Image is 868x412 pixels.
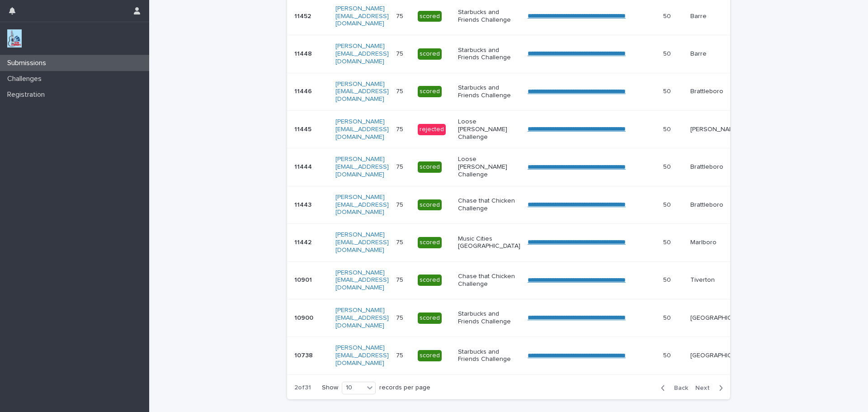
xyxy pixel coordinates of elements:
p: Starbucks and Friends Challenge [458,47,520,62]
p: 50 [663,48,673,58]
p: 50 [663,237,673,246]
p: [GEOGRAPHIC_DATA] [690,352,753,360]
p: Brattleboro [690,88,753,95]
p: Submissions [4,59,53,67]
p: Show [322,384,338,392]
p: 75 [396,275,405,284]
p: 11446 [294,86,314,95]
p: 75 [396,48,405,58]
p: Chase that Chicken Challenge [458,197,520,213]
a: [PERSON_NAME][EMAIL_ADDRESS][DOMAIN_NAME] [335,81,389,103]
p: 11442 [294,237,313,246]
p: Starbucks and Friends Challenge [458,310,520,326]
p: 50 [663,275,673,284]
a: [PERSON_NAME][EMAIL_ADDRESS][DOMAIN_NAME] [335,43,389,65]
p: 11448 [294,48,314,58]
a: [PERSON_NAME][EMAIL_ADDRESS][DOMAIN_NAME] [335,5,389,27]
p: 11445 [294,124,313,133]
p: 50 [663,313,673,322]
span: Next [695,385,715,391]
a: [PERSON_NAME][EMAIL_ADDRESS][DOMAIN_NAME] [335,345,389,366]
p: 2 of 31 [287,377,318,399]
a: [PERSON_NAME][EMAIL_ADDRESS][DOMAIN_NAME] [335,307,389,329]
p: 75 [396,161,405,171]
img: jxsLJbdS1eYBI7rVAS4p [7,29,22,47]
p: Loose [PERSON_NAME] Challenge [458,118,520,141]
div: 10 [342,383,364,393]
p: 50 [663,161,673,171]
div: scored [418,275,442,286]
div: scored [418,237,442,248]
p: 50 [663,199,673,209]
a: [PERSON_NAME][EMAIL_ADDRESS][DOMAIN_NAME] [335,194,389,216]
div: scored [418,313,442,324]
a: [PERSON_NAME][EMAIL_ADDRESS][DOMAIN_NAME] [335,118,389,140]
div: scored [418,350,442,361]
div: scored [418,48,442,60]
p: Music Cities [GEOGRAPHIC_DATA] [458,235,520,251]
p: [PERSON_NAME] [690,126,753,133]
p: 11452 [294,11,313,20]
p: Brattleboro [690,201,753,209]
p: Starbucks and Friends Challenge [458,348,520,364]
p: 11443 [294,199,313,209]
p: Challenges [4,75,49,83]
span: Back [669,385,688,391]
div: scored [418,199,442,211]
p: Loose [PERSON_NAME] Challenge [458,156,520,178]
p: 50 [663,124,673,133]
p: 75 [396,237,405,246]
a: [PERSON_NAME][EMAIL_ADDRESS][DOMAIN_NAME] [335,232,389,253]
p: 50 [663,86,673,95]
div: scored [418,86,442,97]
p: 10901 [294,275,314,284]
p: 75 [396,199,405,209]
div: scored [418,161,442,173]
p: 75 [396,86,405,95]
p: Barre [690,50,753,58]
button: Back [654,384,692,392]
div: rejected [418,124,446,135]
p: 11444 [294,161,314,171]
p: 75 [396,313,405,322]
p: 50 [663,350,673,360]
p: Starbucks and Friends Challenge [458,84,520,99]
p: 75 [396,350,405,360]
p: Barre [690,13,753,20]
p: Brattleboro [690,163,753,171]
p: records per page [379,384,430,392]
p: 50 [663,11,673,20]
a: [PERSON_NAME][EMAIL_ADDRESS][DOMAIN_NAME] [335,156,389,178]
p: Starbucks and Friends Challenge [458,9,520,24]
p: Chase that Chicken Challenge [458,273,520,288]
p: Tiverton [690,276,753,284]
p: 75 [396,124,405,133]
p: 10738 [294,350,315,360]
p: 75 [396,11,405,20]
button: Next [692,384,730,392]
a: [PERSON_NAME][EMAIL_ADDRESS][DOMAIN_NAME] [335,270,389,291]
p: 10900 [294,313,315,322]
p: Marlboro [690,239,753,246]
div: scored [418,11,442,22]
p: Registration [4,90,52,99]
p: [GEOGRAPHIC_DATA] [690,314,753,322]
